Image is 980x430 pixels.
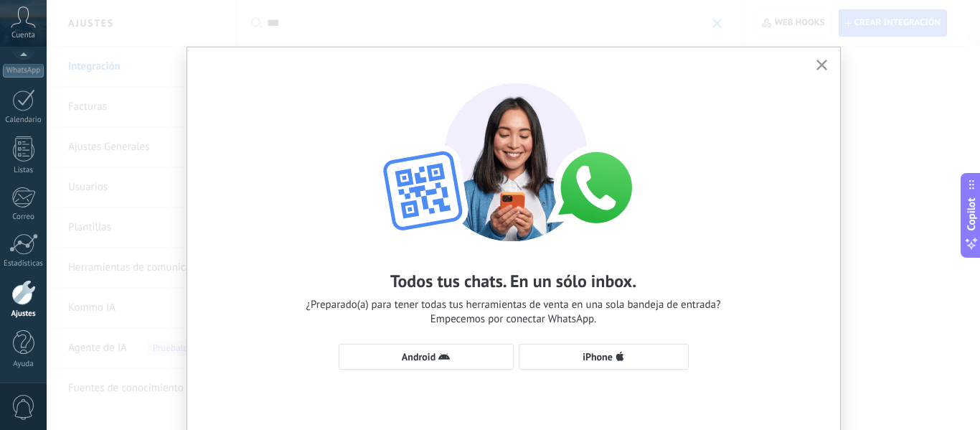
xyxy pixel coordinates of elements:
[3,309,44,319] div: Ajustes
[306,298,720,327] span: ¿Preparado(a) para tener todas tus herramientas de venta en una sola bandeja de entrada? Empecemo...
[3,64,44,78] div: WhatsApp
[356,69,672,241] img: wa-lite-select-device.png
[519,344,689,370] button: iPhone
[3,166,44,175] div: Listas
[3,212,44,222] div: Correo
[3,360,44,369] div: Ayuda
[402,352,435,362] span: Android
[11,31,35,40] span: Cuenta
[390,270,636,292] h2: Todos tus chats. En un sólo inbox.
[3,116,44,125] div: Calendario
[339,344,514,370] button: Android
[3,259,44,268] div: Estadísticas
[583,352,613,362] span: iPhone
[964,197,979,230] span: Copilot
